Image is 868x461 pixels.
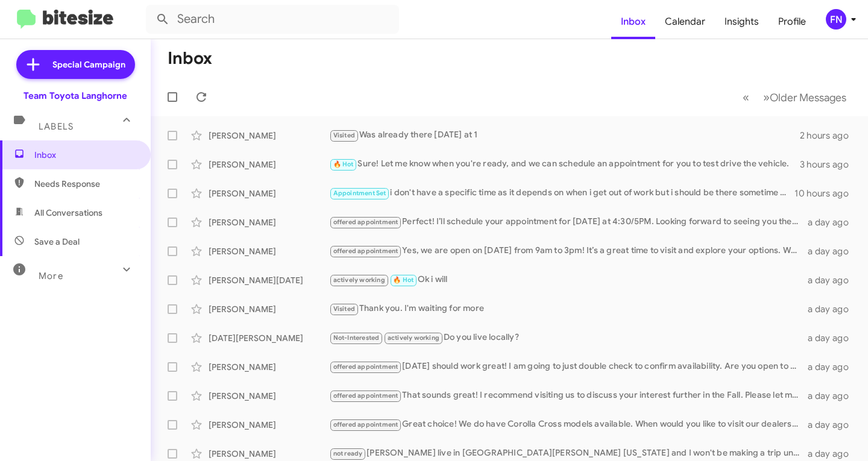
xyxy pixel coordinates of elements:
[329,418,806,431] div: Great choice! We do have Corolla Cross models available. When would you like to visit our dealers...
[333,218,398,226] span: offered appointment
[806,448,858,460] div: a day ago
[333,363,398,371] span: offered appointment
[393,276,414,284] span: 🔥 Hot
[209,332,329,344] div: [DATE][PERSON_NAME]
[800,130,858,142] div: 2 hours ago
[769,4,816,39] a: Profile
[770,91,846,104] span: Older Messages
[763,90,770,105] span: »
[806,274,858,286] div: a day ago
[209,303,329,315] div: [PERSON_NAME]
[329,331,806,345] div: Do you live locally?
[168,49,212,68] h1: Inbox
[806,390,858,402] div: a day ago
[329,302,806,316] div: Thank you. I'm waiting for more
[611,4,655,39] a: Inbox
[34,236,80,248] span: Save a Deal
[743,90,749,105] span: «
[333,160,354,168] span: 🔥 Hot
[715,4,769,39] a: Insights
[209,245,329,257] div: [PERSON_NAME]
[329,186,794,200] div: i don't have a specific time as it depends on when i get out of work but i should be there someti...
[333,450,363,457] span: not ready
[329,273,806,287] div: Ok i will
[52,58,125,71] span: Special Campaign
[826,9,846,30] div: FN
[209,390,329,402] div: [PERSON_NAME]
[333,334,380,342] span: Not-Interested
[146,5,399,34] input: Search
[34,178,137,190] span: Needs Response
[806,245,858,257] div: a day ago
[209,361,329,373] div: [PERSON_NAME]
[806,419,858,431] div: a day ago
[655,4,715,39] a: Calendar
[329,244,806,258] div: Yes, we are open on [DATE] from 9am to 3pm! It’s a great time to visit and explore your options. ...
[329,389,806,403] div: That sounds great! I recommend visiting us to discuss your interest further in the Fall. Please l...
[800,158,858,171] div: 3 hours ago
[806,303,858,315] div: a day ago
[34,207,102,219] span: All Conversations
[329,447,806,460] div: [PERSON_NAME] live in [GEOGRAPHIC_DATA][PERSON_NAME] [US_STATE] and I won't be making a trip unti...
[34,149,137,161] span: Inbox
[333,421,398,428] span: offered appointment
[329,157,800,171] div: Sure! Let me know when you're ready, and we can schedule an appointment for you to test drive the...
[24,90,127,102] div: Team Toyota Langhorne
[209,448,329,460] div: [PERSON_NAME]
[735,85,756,110] button: Previous
[806,216,858,228] div: a day ago
[333,189,386,197] span: Appointment Set
[209,216,329,228] div: [PERSON_NAME]
[806,361,858,373] div: a day ago
[16,50,135,79] a: Special Campaign
[39,121,74,132] span: Labels
[806,332,858,344] div: a day ago
[794,187,858,199] div: 10 hours ago
[209,419,329,431] div: [PERSON_NAME]
[756,85,854,110] button: Next
[333,305,355,313] span: Visited
[333,247,398,255] span: offered appointment
[209,158,329,171] div: [PERSON_NAME]
[209,130,329,142] div: [PERSON_NAME]
[209,187,329,199] div: [PERSON_NAME]
[736,85,854,110] nav: Page navigation example
[329,215,806,229] div: Perfect! I’ll schedule your appointment for [DATE] at 4:30/5PM. Looking forward to seeing you the...
[329,128,800,142] div: Was already there [DATE] at 1
[333,276,385,284] span: actively working
[209,274,329,286] div: [PERSON_NAME][DATE]
[816,9,855,30] button: FN
[329,360,806,374] div: [DATE] should work great! I am going to just double check to confirm availability. Are you open t...
[333,392,398,400] span: offered appointment
[388,334,439,342] span: actively working
[39,271,63,281] span: More
[333,131,355,139] span: Visited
